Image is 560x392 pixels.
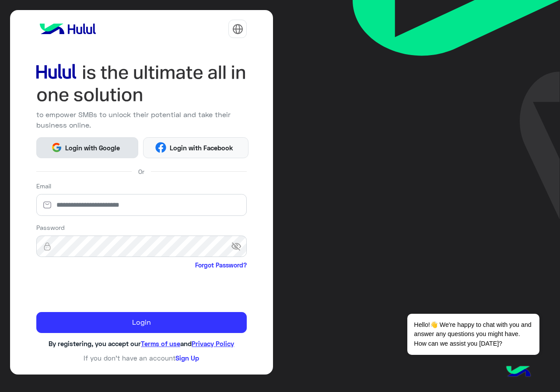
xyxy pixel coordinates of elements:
[503,357,534,388] img: hulul-logo.png
[36,201,58,209] img: email
[138,167,144,176] span: Or
[36,61,247,106] img: hululLoginTitle_EN.svg
[141,340,180,347] a: Terms of use
[36,223,65,232] label: Password
[232,24,243,35] img: tab
[51,142,62,153] img: Google
[155,142,166,153] img: Facebook
[36,242,58,251] img: lock
[195,260,247,270] a: Forgot Password?
[192,340,234,347] a: Privacy Policy
[175,354,199,362] a: Sign Up
[36,271,169,305] iframe: reCAPTCHA
[62,143,123,153] span: Login with Google
[36,20,99,38] img: logo
[36,312,247,333] button: Login
[36,354,247,362] h6: If you don’t have an account
[180,340,192,347] span: and
[36,109,247,131] p: to empower SMBs to unlock their potential and take their business online.
[36,181,51,191] label: Email
[231,239,247,254] span: visibility_off
[49,340,141,347] span: By registering, you accept our
[166,143,236,153] span: Login with Facebook
[407,314,539,355] span: Hello!👋 We're happy to chat with you and answer any questions you might have. How can we assist y...
[36,137,138,158] button: Login with Google
[143,137,248,158] button: Login with Facebook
